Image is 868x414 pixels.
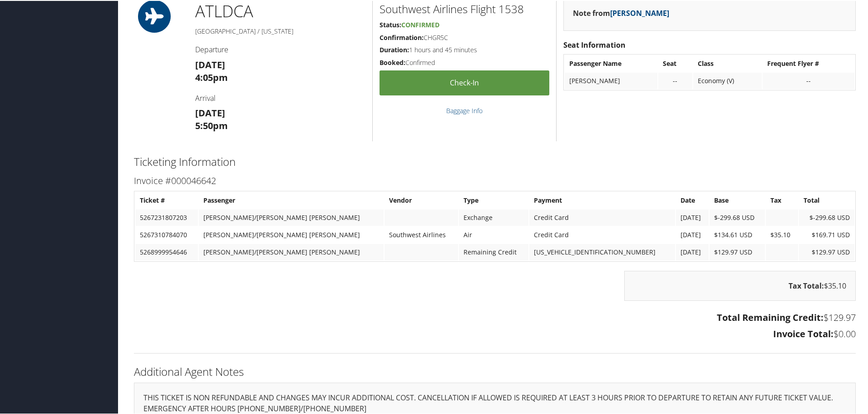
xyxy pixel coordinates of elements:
[529,226,675,242] td: Credit Card
[380,20,401,28] strong: Status:
[380,70,549,95] a: Check-in
[459,243,528,259] td: Remaining Credit
[135,226,198,242] td: 5267310784070
[693,72,762,88] td: Economy (V)
[380,57,405,66] strong: Booked:
[195,58,225,70] strong: [DATE]
[773,327,833,339] strong: Invoice Total:
[385,191,458,208] th: Vendor
[610,7,669,17] a: [PERSON_NAME]
[134,327,856,339] h3: $0.00
[693,55,762,71] th: Class
[710,191,765,208] th: Base
[573,7,669,17] strong: Note from
[799,209,854,225] td: $-299.68 USD
[710,226,765,242] td: $134.61 USD
[199,226,384,242] td: [PERSON_NAME]/[PERSON_NAME] [PERSON_NAME]
[134,363,856,379] h2: Additional Agent Notes
[135,191,198,208] th: Ticket #
[380,32,424,41] strong: Confirmation:
[766,226,798,242] td: $35.10
[195,70,228,83] strong: 4:05pm
[767,76,850,84] div: --
[563,39,626,49] strong: Seat Information
[380,45,409,53] strong: Duration:
[195,44,365,54] h4: Departure
[710,243,765,259] td: $129.97 USD
[676,243,709,259] td: [DATE]
[624,270,856,300] div: $35.10
[385,226,458,242] td: Southwest Airlines
[199,209,384,225] td: [PERSON_NAME]/[PERSON_NAME] [PERSON_NAME]
[459,226,528,242] td: Air
[135,209,198,225] td: 5267231807203
[459,209,528,225] td: Exchange
[195,92,365,102] h4: Arrival
[658,55,692,71] th: Seat
[134,174,856,186] h3: Invoice #000046642
[529,243,675,259] td: [US_VEHICLE_IDENTIFICATION_NUMBER]
[199,243,384,259] td: [PERSON_NAME]/[PERSON_NAME] [PERSON_NAME]
[380,45,549,54] h5: 1 hours and 45 minutes
[789,280,824,290] strong: Tax Total:
[195,26,365,35] h5: [GEOGRAPHIC_DATA] / [US_STATE]
[799,191,854,208] th: Total
[134,153,856,169] h2: Ticketing Information
[676,191,709,208] th: Date
[766,191,798,208] th: Tax
[717,310,824,323] strong: Total Remaining Credit:
[799,226,854,242] td: $169.71 USD
[663,76,688,84] div: --
[135,243,198,259] td: 5268999954646
[380,57,549,66] h5: Confirmed
[199,191,384,208] th: Passenger
[676,226,709,242] td: [DATE]
[401,20,439,28] span: Confirmed
[710,209,765,225] td: $-299.68 USD
[799,243,854,259] td: $129.97 USD
[763,55,854,71] th: Frequent Flyer #
[380,0,549,16] h2: Southwest Airlines Flight 1538
[565,55,657,71] th: Passenger Name
[565,72,657,88] td: [PERSON_NAME]
[134,310,856,323] h3: $129.97
[529,209,675,225] td: Credit Card
[676,209,709,225] td: [DATE]
[195,119,228,131] strong: 5:50pm
[195,106,225,118] strong: [DATE]
[529,191,675,208] th: Payment
[380,32,549,41] h5: CHGR5C
[446,105,483,114] a: Baggage Info
[459,191,528,208] th: Type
